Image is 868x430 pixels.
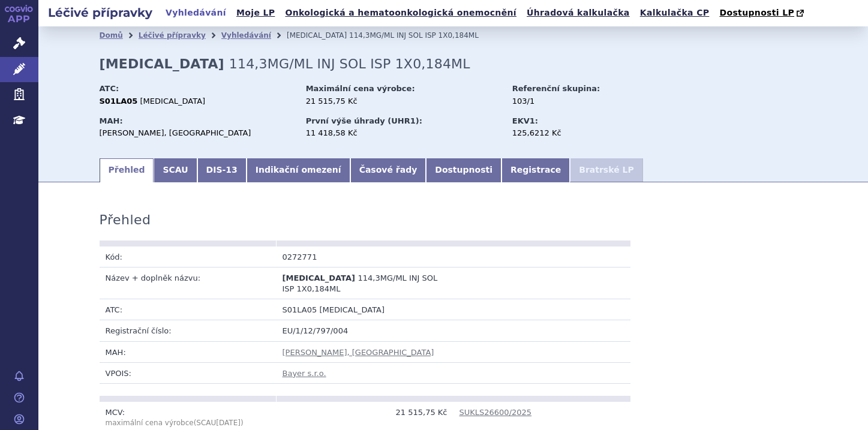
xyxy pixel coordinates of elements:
span: (SCAU ) [106,419,244,427]
td: MAH: [100,341,277,362]
a: [PERSON_NAME], [GEOGRAPHIC_DATA] [283,348,434,357]
a: Léčivé přípravky [139,31,206,40]
div: 11 418,58 Kč [306,128,501,139]
span: S01LA05 [283,305,317,314]
span: 114,3MG/ML INJ SOL ISP 1X0,184ML [349,31,479,40]
div: [PERSON_NAME], [GEOGRAPHIC_DATA] [100,128,295,139]
strong: První výše úhrady (UHR1): [306,116,422,125]
h2: Léčivé přípravky [38,4,162,21]
a: Dostupnosti LP [716,5,810,22]
a: SUKLS26600/2025 [459,408,532,417]
strong: [MEDICAL_DATA] [100,56,224,71]
span: maximální cena výrobce [106,419,194,427]
a: SCAU [154,158,197,182]
span: [MEDICAL_DATA] [319,305,385,314]
strong: S01LA05 [100,97,138,106]
td: ATC: [100,299,277,320]
a: Registrace [501,158,570,182]
td: Název + doplněk názvu: [100,267,277,299]
a: Indikační omezení [247,158,350,182]
span: [MEDICAL_DATA] [287,31,347,40]
td: EU/1/12/797/004 [277,320,630,341]
span: Dostupnosti LP [719,8,794,17]
span: 114,3MG/ML INJ SOL ISP 1X0,184ML [229,56,470,71]
td: VPOIS: [100,362,277,383]
td: Kód: [100,246,277,267]
span: 114,3MG/ML INJ SOL ISP 1X0,184ML [283,273,438,293]
a: DIS-13 [197,158,247,182]
h3: Přehled [100,212,151,228]
a: Onkologická a hematoonkologická onemocnění [281,5,520,21]
td: 0272771 [277,246,453,267]
a: Domů [100,31,123,40]
a: Časové řady [350,158,427,182]
a: Vyhledávání [162,5,230,21]
a: Bayer s.r.o. [283,369,326,378]
strong: EKV1: [512,116,538,125]
span: [DATE] [216,419,241,427]
div: 103/1 [512,96,647,107]
a: Moje LP [233,5,278,21]
a: Úhradová kalkulačka [523,5,633,21]
span: [MEDICAL_DATA] [283,273,355,282]
strong: Referenční skupina: [512,84,600,93]
a: Vyhledávání [221,31,271,40]
span: [MEDICAL_DATA] [140,97,206,106]
td: Registrační číslo: [100,320,277,341]
strong: ATC: [100,84,119,93]
a: Přehled [100,158,154,182]
strong: Maximální cena výrobce: [306,84,415,93]
strong: MAH: [100,116,123,125]
div: 21 515,75 Kč [306,96,501,107]
a: Dostupnosti [426,158,501,182]
div: 125,6212 Kč [512,128,647,139]
a: Kalkulačka CP [636,5,713,21]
